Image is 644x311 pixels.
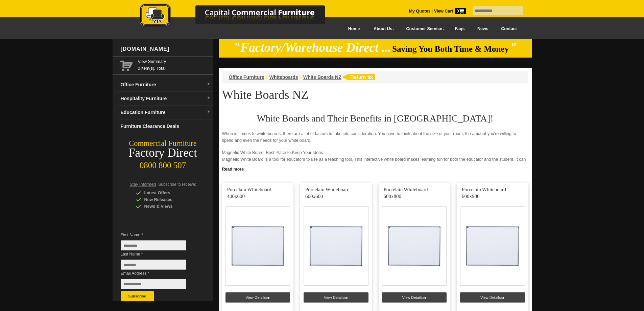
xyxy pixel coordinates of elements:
[392,44,509,53] span: Saving You Both Time & Money
[121,3,358,30] a: Capital Commercial Furniture Logo
[433,9,466,14] a: View Cart0
[136,190,200,196] div: Latest Offers
[207,96,211,100] img: dropdown
[138,58,211,65] a: View Summary
[118,39,213,59] div: [DOMAIN_NAME]
[222,130,528,144] p: When is comes to white boards, there are a lot of factors to take into consideration. You have to...
[510,41,517,54] em: "
[449,21,471,37] a: Faqs
[229,74,264,80] a: Office Furniture
[266,74,268,81] li: ›
[136,203,200,210] div: News & Views
[207,82,211,86] img: dropdown
[121,291,154,301] button: Subscribe
[341,74,375,80] img: return to
[118,119,213,133] a: Furniture Clearance Deals
[113,157,213,170] div: 0800 800 507
[434,9,466,14] strong: View Cart
[222,149,528,170] p: Magnetic White Board: Best Place to Keep Your Ideas. Magnetic White Board is a tool for educators...
[130,182,156,187] span: Stay Informed
[121,3,358,28] img: Capital Commercial Furniture Logo
[121,260,186,270] input: Last Name *
[303,74,341,80] a: White Boards NZ
[207,110,211,114] img: dropdown
[121,279,186,289] input: Email Address *
[136,196,200,203] div: New Releases
[495,21,523,37] a: Contact
[121,240,186,250] input: First Name *
[113,139,213,148] div: Commercial Furniture
[366,21,399,37] a: About Us
[118,92,213,106] a: Hospitality Furnituredropdown
[219,164,532,173] a: Click to read more
[455,8,466,14] span: 0
[118,78,213,92] a: Office Furnituredropdown
[222,88,528,101] h1: White Boards NZ
[409,9,431,14] a: My Quotes
[158,182,196,187] span: Subscribe to receive:
[121,251,196,258] span: Last Name *
[222,113,528,124] h2: White Boards and Their Benefits in [GEOGRAPHIC_DATA]!
[399,21,448,37] a: Customer Service
[233,41,391,54] em: "Factory/Warehouse Direct ...
[471,21,495,37] a: News
[121,231,196,238] span: First Name *
[300,74,302,81] li: ›
[138,58,211,71] span: 0 item(s), Total:
[269,74,298,80] a: Whiteboards
[118,106,213,119] a: Education Furnituredropdown
[113,148,213,158] div: Factory Direct
[121,270,196,277] span: Email Address *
